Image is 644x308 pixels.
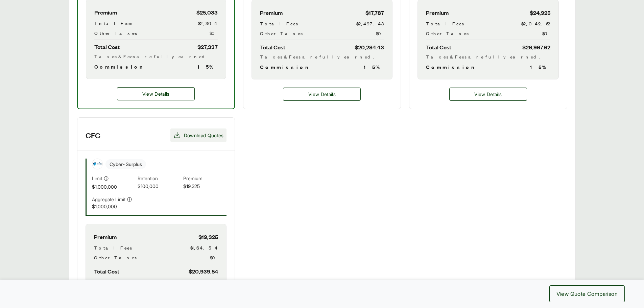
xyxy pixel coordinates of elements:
span: Aggregate Limit [92,196,125,203]
span: Total Fees [260,20,298,27]
span: $100,000 [138,183,181,190]
span: Premium [94,232,117,241]
span: $20,284.43 [355,43,384,52]
button: View Details [449,88,527,101]
span: 15 % [364,63,384,71]
span: Commission [94,63,146,71]
span: Other Taxes [94,254,137,261]
a: Cowbell details [283,88,361,101]
span: Other Taxes [94,29,137,37]
div: Taxes & Fees are fully earned. [94,277,218,284]
button: View Quote Comparison [549,285,625,302]
span: Total Cost [260,43,285,52]
span: Commission [260,63,311,71]
span: Commission [426,63,477,71]
span: $1,614.54 [190,244,218,251]
span: $0 [210,254,218,261]
button: View Details [283,88,361,101]
h3: CFC [86,130,100,140]
span: $1,000,000 [92,183,135,190]
span: Other Taxes [260,30,303,37]
span: $25,033 [196,8,218,17]
span: View Details [142,90,170,97]
span: View Details [474,91,502,98]
span: $1,000,000 [92,203,135,210]
span: Cyber - Surplus [105,159,146,169]
span: $27,337 [197,42,218,51]
div: Taxes & Fees are fully earned. [94,53,218,60]
span: Retention [138,175,181,183]
span: $20,939.54 [189,267,218,276]
span: Premium [260,8,283,17]
span: Download Quotes [184,132,224,139]
button: Download Quotes [170,128,226,142]
span: $2,497.43 [356,20,384,27]
span: $24,925 [530,8,550,17]
span: Total Cost [426,43,451,52]
button: View Details [117,87,195,100]
span: $19,325 [183,183,226,190]
span: 15 % [530,63,550,71]
span: 15 % [197,63,218,71]
span: View Quote Comparison [556,290,618,298]
a: Converge details [117,87,195,100]
a: Corvus details [449,88,527,101]
span: Premium [94,8,117,17]
span: Total Fees [94,244,132,251]
div: Taxes & Fees are fully earned. [260,53,384,60]
span: Total Cost [94,42,120,51]
span: $0 [376,30,384,37]
span: View Details [308,91,336,98]
span: Total Cost [94,267,119,276]
span: $17,787 [365,8,384,17]
span: $2,304 [198,20,218,27]
div: Taxes & Fees are fully earned. [426,53,550,60]
span: Premium [183,175,226,183]
span: $26,967.62 [522,43,550,52]
span: $0 [542,30,550,37]
span: Limit [92,175,102,182]
img: CFC [92,159,102,169]
span: $0 [210,29,218,37]
span: Total Fees [426,20,464,27]
span: Total Fees [94,20,132,27]
span: $19,325 [198,232,218,241]
span: $2,042.62 [521,20,550,27]
span: Premium [426,8,449,17]
span: Other Taxes [426,30,469,37]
